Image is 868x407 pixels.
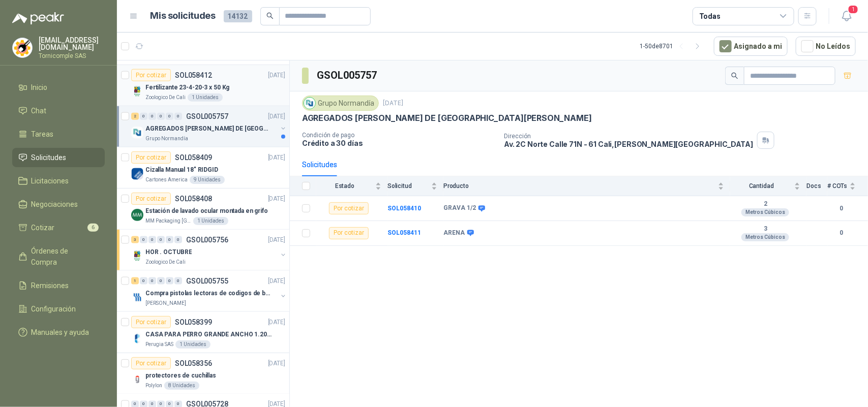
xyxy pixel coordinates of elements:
p: SOL058412 [175,72,212,79]
p: [PERSON_NAME] [145,299,186,307]
p: [DATE] [268,71,285,80]
img: Company Logo [131,85,143,98]
th: Producto [443,176,730,196]
div: 1 - 50 de 8701 [640,38,706,54]
div: Metros Cúbicos [741,233,789,241]
a: Chat [12,101,105,120]
a: Por cotizarSOL058408[DATE] Company LogoEstación de lavado ocular montada en grifoMM Packaging [GE... [117,189,289,230]
button: 1 [837,7,856,25]
div: Por cotizar [131,151,171,164]
div: 0 [140,236,147,243]
p: SOL058399 [175,319,212,326]
div: Por cotizar [131,193,171,205]
span: Configuración [32,303,76,315]
p: protectores de cuchillas [145,371,216,381]
a: Órdenes de Compra [12,241,105,272]
th: # COTs [827,176,868,196]
a: Tareas [12,124,105,144]
div: Por cotizar [329,202,369,214]
div: 0 [157,236,165,243]
h3: GSOL005757 [317,68,378,83]
img: Company Logo [131,332,143,345]
button: No Leídos [796,37,856,56]
img: Company Logo [131,291,143,303]
span: 1 [848,5,859,14]
p: Perugia SAS [145,340,173,349]
div: 1 Unidades [175,340,211,349]
div: 0 [157,277,165,285]
b: 0 [827,228,856,238]
div: 0 [174,277,182,285]
div: 1 [131,277,139,285]
a: Remisiones [12,276,105,295]
span: Solicitudes [32,152,67,163]
b: 0 [827,204,856,213]
a: 3 0 0 0 0 0 GSOL005756[DATE] Company LogoHOR . OCTUBREZoologico De Cali [131,234,287,266]
p: [DATE] [383,99,403,108]
p: MM Packaging [GEOGRAPHIC_DATA] [145,217,191,225]
p: Crédito a 30 días [302,139,496,147]
div: 0 [148,236,156,243]
a: 1 0 0 0 0 0 GSOL005755[DATE] Company LogoCompra pistolas lectoras de codigos de barras[PERSON_NAME] [131,275,287,307]
p: [DATE] [268,235,285,245]
p: GSOL005756 [186,236,228,243]
div: Metros Cúbicos [741,208,789,216]
span: Estado [316,182,373,190]
p: Av. 2C Norte Calle 71N - 61 Cali , [PERSON_NAME][GEOGRAPHIC_DATA] [504,140,753,148]
a: Negociaciones [12,195,105,214]
span: Remisiones [32,280,69,291]
div: 1 Unidades [188,93,223,102]
a: Manuales y ayuda [12,323,105,342]
a: Cotizar6 [12,218,105,237]
p: Tornicomple SAS [39,53,105,59]
p: Cartones America [145,176,188,184]
span: Solicitud [387,182,429,190]
img: Company Logo [131,209,143,221]
p: Dirección [504,133,753,140]
div: Todas [699,11,721,22]
a: SOL058411 [387,229,421,236]
a: 2 0 0 0 0 0 GSOL005757[DATE] Company LogoAGREGADOS [PERSON_NAME] DE [GEOGRAPHIC_DATA][PERSON_NAME... [131,110,287,143]
div: 0 [174,113,182,120]
div: 0 [140,277,147,285]
b: ARENA [443,229,465,237]
b: GRAVA 1/2 [443,204,476,212]
p: Cizalla Manual 18" RIDGID [145,165,218,175]
span: Cantidad [730,182,792,190]
span: Manuales y ayuda [32,327,89,338]
span: Inicio [32,82,48,93]
div: 0 [166,113,173,120]
a: SOL058410 [387,205,421,212]
p: Condición de pago [302,132,496,139]
p: Polylon [145,382,162,390]
p: CASA PARA PERRO GRANDE ANCHO 1.20x1.00 x1.20 [145,330,272,339]
span: Chat [32,105,47,116]
p: Zoologico De Cali [145,258,186,266]
p: GSOL005755 [186,277,228,285]
p: [DATE] [268,318,285,327]
span: Órdenes de Compra [32,245,95,268]
h1: Mis solicitudes [151,9,216,23]
p: [DATE] [268,112,285,121]
p: Compra pistolas lectoras de codigos de barras [145,289,272,298]
span: search [731,72,738,79]
div: Grupo Normandía [302,96,379,111]
a: Por cotizarSOL058412[DATE] Company LogoFertilizante 23-4-20-3 x 50 KgZoologico De Cali1 Unidades [117,65,289,106]
p: [DATE] [268,276,285,286]
p: SOL058408 [175,195,212,202]
p: AGREGADOS [PERSON_NAME] DE [GEOGRAPHIC_DATA][PERSON_NAME] [302,113,592,123]
span: Cotizar [32,222,55,233]
img: Logo peakr [12,12,64,24]
th: Cantidad [730,176,806,196]
div: Por cotizar [131,316,171,328]
p: [EMAIL_ADDRESS][DOMAIN_NAME] [39,37,105,51]
div: Por cotizar [131,69,171,81]
div: 0 [166,236,173,243]
th: Solicitud [387,176,443,196]
a: Inicio [12,78,105,97]
a: Licitaciones [12,171,105,191]
p: HOR . OCTUBRE [145,247,192,257]
p: [DATE] [268,359,285,368]
b: 2 [730,200,800,208]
